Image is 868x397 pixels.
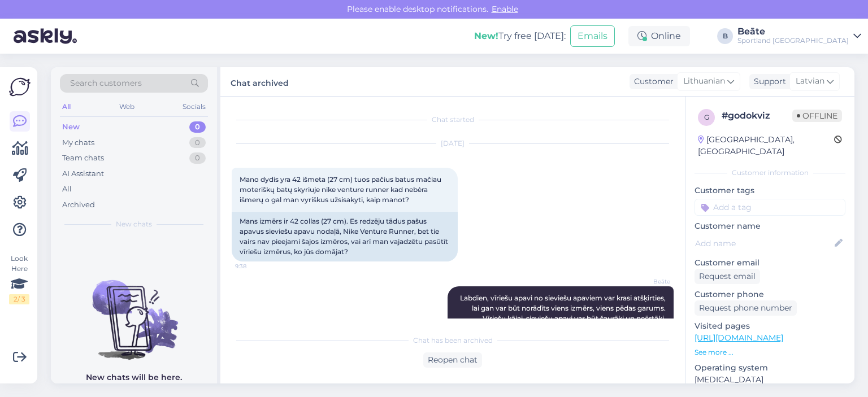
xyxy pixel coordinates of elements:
p: Operating system [695,362,845,374]
div: All [62,184,72,195]
label: Chat archived [231,74,289,89]
span: Lithuanian [683,75,725,88]
div: 0 [189,152,206,164]
div: My chats [62,137,94,149]
div: Archived [62,199,95,211]
div: Reopen chat [423,352,482,368]
div: 2 / 3 [9,294,29,304]
img: Askly Logo [9,76,31,98]
div: # godokviz [722,109,792,123]
input: Add a tag [695,199,845,216]
div: Online [628,26,690,46]
p: Customer name [695,220,845,232]
a: BeāteSportland [GEOGRAPHIC_DATA] [737,27,861,45]
div: All [60,99,73,114]
div: [GEOGRAPHIC_DATA], [GEOGRAPHIC_DATA] [698,134,834,158]
span: Enable [488,4,522,14]
div: B [717,28,733,44]
div: 0 [189,137,206,149]
div: Customer [630,76,674,88]
div: Try free [DATE]: [474,29,566,43]
button: Emails [570,25,615,47]
span: 9:38 [235,262,277,271]
a: [URL][DOMAIN_NAME] [695,333,783,343]
p: Customer tags [695,185,845,197]
div: Socials [180,99,208,114]
input: Add name [695,237,832,250]
div: Request email [695,269,760,284]
span: Mano dydis yra 42 išmeta (27 cm) tuos pačius batus mačiau moteriškų batų skyriuje nike venture ru... [240,175,443,204]
span: Offline [792,110,842,122]
img: No chats [51,260,217,361]
p: See more ... [695,347,845,357]
span: Search customers [70,77,142,89]
div: 0 [189,121,206,133]
div: [DATE] [232,138,674,149]
div: Beāte [737,27,849,36]
span: New chats [116,219,152,229]
div: Look Here [9,254,29,304]
div: Mans izmērs ir 42 collas (27 cm). Es redzēju tādus pašus apavus sieviešu apavu nodaļā, Nike Ventu... [232,212,458,261]
div: Customer information [695,168,845,178]
span: g [704,113,709,121]
p: New chats will be here. [86,372,182,383]
p: [MEDICAL_DATA] [695,374,845,386]
span: Chat has been archived [413,335,493,346]
div: AI Assistant [62,168,104,180]
span: Beāte [628,277,670,286]
p: Visited pages [695,320,845,332]
span: Labdien, vīriešu apavi no sieviešu apaviem var krasi atšķirties, lai gan var būt norādīts viens i... [460,294,667,322]
span: Latvian [796,75,824,88]
div: Web [117,99,137,114]
p: Customer email [695,257,845,269]
p: Customer phone [695,289,845,300]
div: Request phone number [695,300,797,316]
div: Sportland [GEOGRAPHIC_DATA] [737,36,849,45]
div: Support [749,76,786,88]
div: Chat started [232,115,674,125]
b: New! [474,30,498,41]
div: Team chats [62,152,104,164]
div: New [62,121,80,133]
